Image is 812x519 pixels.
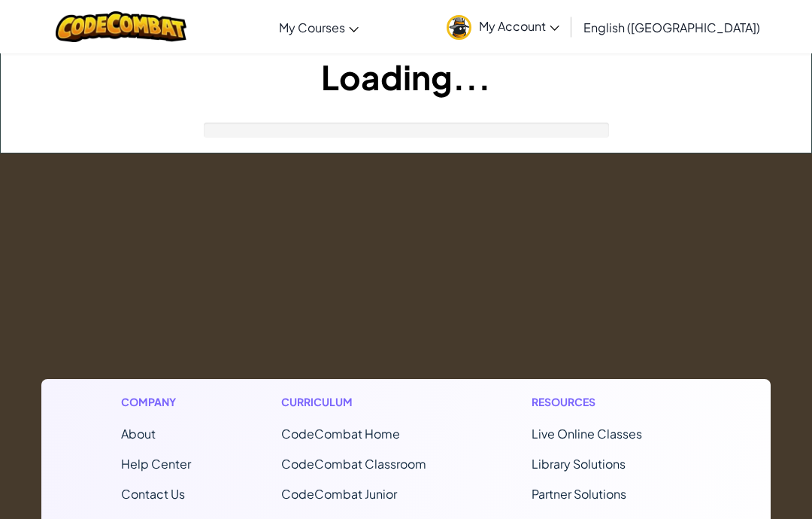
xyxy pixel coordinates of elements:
h1: Curriculum [281,394,441,410]
img: avatar [447,15,471,40]
a: Partner Solutions [532,486,626,502]
a: Live Online Classes [532,426,642,442]
a: My Account [439,3,567,50]
h1: Loading... [1,53,811,100]
a: Library Solutions [532,456,626,472]
span: My Account [479,18,559,34]
span: My Courses [279,20,345,35]
a: Help Center [121,456,191,472]
img: CodeCombat logo [56,11,187,42]
h1: Company [121,394,191,410]
span: English ([GEOGRAPHIC_DATA]) [583,20,760,35]
a: CodeCombat Junior [281,486,397,502]
a: My Courses [271,7,366,47]
h1: Resources [532,394,692,410]
a: CodeCombat Classroom [281,456,426,472]
span: CodeCombat Home [281,426,400,442]
a: About [121,426,156,442]
span: Contact Us [121,486,185,502]
a: English ([GEOGRAPHIC_DATA]) [576,7,768,47]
